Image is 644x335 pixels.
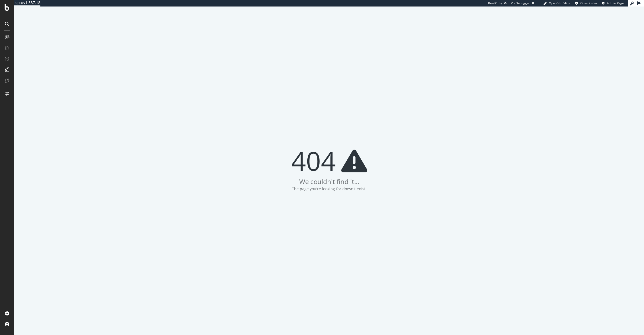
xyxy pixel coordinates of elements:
[488,1,503,5] div: ReadOnly:
[580,1,598,5] span: Open in dev
[607,1,624,5] span: Admin Page
[292,186,366,192] div: The page you're looking for doesn't exist.
[511,1,530,5] div: Viz Debugger:
[575,1,598,5] a: Open in dev
[299,177,359,186] div: We couldn't find it...
[602,1,624,5] a: Admin Page
[543,1,571,5] a: Open Viz Editor
[291,147,367,174] div: 404
[549,1,571,5] span: Open Viz Editor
